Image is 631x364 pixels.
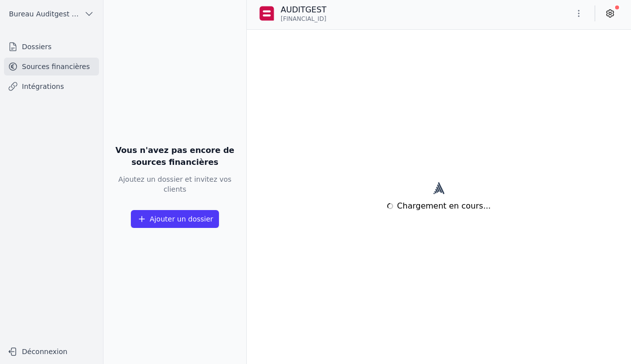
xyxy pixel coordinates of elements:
span: [FINANCIAL_ID] [281,15,326,23]
a: Sources financières [4,58,99,75]
h3: Vous n'avez pas encore de sources financières [111,145,238,168]
a: Dossiers [4,38,99,56]
span: Bureau Auditgest - [PERSON_NAME] [9,9,80,19]
img: belfius.png [259,5,275,21]
p: AUDITGEST [281,4,326,16]
button: Bureau Auditgest - [PERSON_NAME] [4,6,99,22]
button: Déconnexion [4,344,99,360]
p: Ajoutez un dossier et invitez vos clients [111,174,238,194]
span: Chargement en cours... [397,200,491,212]
button: Ajouter un dossier [131,210,219,228]
a: Intégrations [4,77,99,95]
